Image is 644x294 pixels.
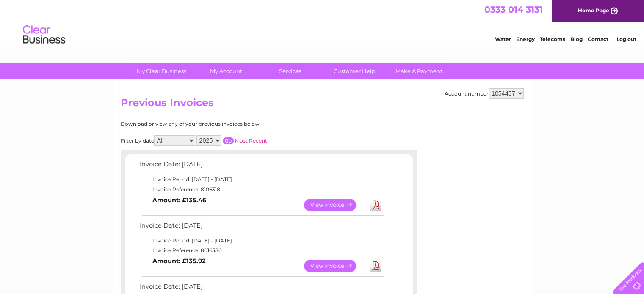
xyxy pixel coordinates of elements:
[127,63,196,79] a: My Clear Business
[138,184,385,195] td: Invoice Reference: 8106318
[152,257,206,265] b: Amount: £135.92
[320,63,390,79] a: Customer Help
[304,199,366,211] a: View
[22,22,66,48] img: logo.png
[304,260,366,272] a: View
[516,36,535,42] a: Energy
[138,245,385,256] td: Invoice Reference: 8016580
[138,174,385,184] td: Invoice Period: [DATE] - [DATE]
[540,36,565,42] a: Telecoms
[138,220,385,236] td: Invoice Date: [DATE]
[255,63,325,79] a: Services
[370,260,381,272] a: Download
[138,236,385,246] td: Invoice Period: [DATE] - [DATE]
[121,97,524,113] h2: Previous Invoices
[121,135,343,146] div: Filter by date
[152,196,206,204] b: Amount: £135.46
[235,137,267,144] a: Most Recent
[588,36,608,42] a: Contact
[616,36,636,42] a: Log out
[445,88,524,99] div: Account number
[570,36,583,42] a: Blog
[495,36,511,42] a: Water
[191,63,261,79] a: My Account
[370,199,381,211] a: Download
[384,63,454,79] a: Make A Payment
[138,159,385,174] td: Invoice Date: [DATE]
[121,121,343,127] div: Download or view any of your previous invoices below.
[484,4,543,15] a: 0333 014 3131
[122,5,522,41] div: Clear Business is a trading name of Verastar Limited (registered in [GEOGRAPHIC_DATA] No. 3667643...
